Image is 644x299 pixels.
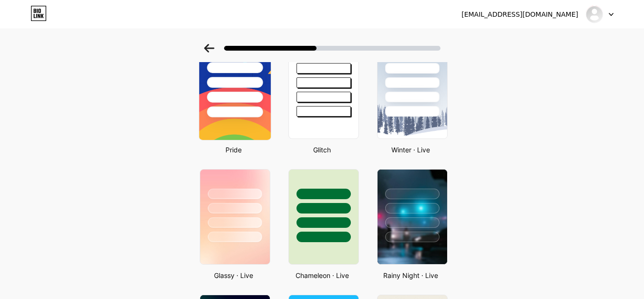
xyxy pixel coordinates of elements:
[197,145,270,155] div: Pride
[374,270,448,280] div: Rainy Night · Live
[585,5,603,23] img: msmunify
[286,270,359,280] div: Chameleon · Live
[461,10,578,20] div: [EMAIL_ADDRESS][DOMAIN_NAME]
[286,145,359,155] div: Glitch
[374,145,448,155] div: Winter · Live
[199,43,270,140] img: pride-mobile.png
[197,270,270,280] div: Glassy · Live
